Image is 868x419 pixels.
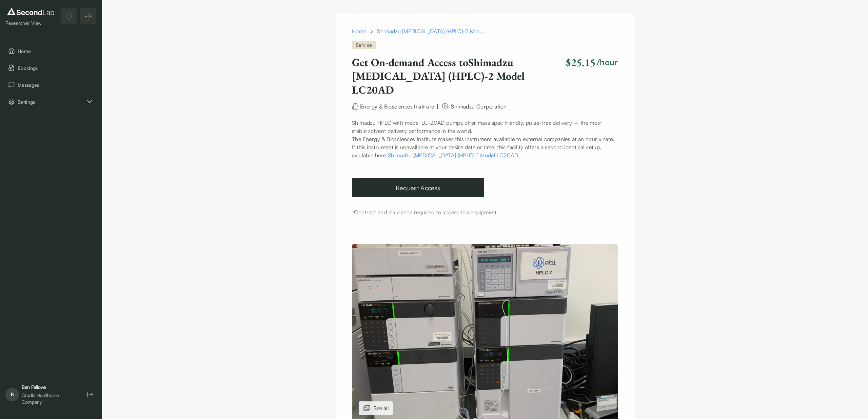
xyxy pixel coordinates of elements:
div: Settings sub items [5,95,96,109]
img: images [363,404,371,412]
h1: Get On-demand Access to Shimadzu [MEDICAL_DATA] (HPLC)-2 Model LC20AD [352,56,563,97]
span: Shimadzu Corporation [451,103,507,110]
div: Shimadzu High Performance Liquid Chromatography (HPLC)-2 Model LC20AD [377,27,486,35]
button: Settings [5,95,96,109]
div: Cradle Healthcare Company [22,392,77,405]
p: Shimadzu HPLC with model LC-20AD pumps offer mass spec friendly, pulse-free delivery – the most s... [352,119,618,135]
p: The Energy & Biosciences Institute makes this instrument available to external companies at an ho... [352,135,618,159]
h3: /hour [597,57,618,68]
button: Log out [84,388,96,401]
span: Bookings [18,64,94,72]
a: Shimadzu [MEDICAL_DATA] (HPLC)-1 Model LC20AD. [388,152,519,159]
span: Messages [18,81,94,88]
span: B [5,388,19,401]
button: Bookings [5,61,96,75]
div: Researcher View [5,20,56,26]
a: Home [352,27,366,35]
a: Request Access [352,178,484,197]
div: Ben Fellows [22,384,77,391]
span: Settings [18,98,85,105]
div: | [437,102,438,111]
img: logo [5,6,56,17]
div: *Contract and insurance required to access this equipment. [352,208,618,216]
h2: $25.15 [566,56,595,69]
button: Expand/Collapse sidebar [80,8,96,24]
span: Service [352,41,376,49]
button: Home [5,44,96,58]
span: Energy & Biosciences Institute [360,103,434,110]
div: See all [359,401,393,415]
button: Messages [5,78,96,92]
span: Home [18,47,94,55]
a: Energy & Biosciences Institute [360,102,434,109]
img: manufacturer [441,102,449,111]
button: notifications [61,8,77,24]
